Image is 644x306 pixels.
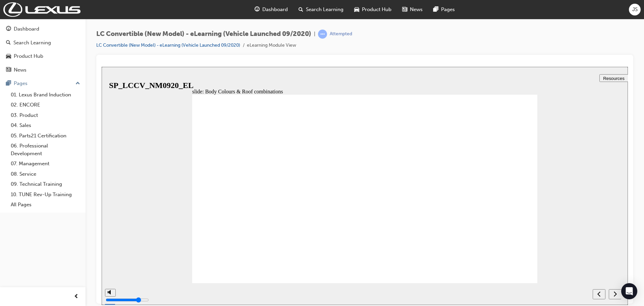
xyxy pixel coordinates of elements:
a: Dashboard [3,23,83,35]
div: Pages [14,80,28,87]
span: Resources [501,9,523,14]
span: news-icon [402,5,407,14]
span: prev-icon [74,293,79,301]
button: next [507,222,520,232]
a: Search Learning [3,37,83,49]
li: eLearning Module View [247,42,296,49]
a: LC Convertible (New Model) - eLearning (Vehicle Launched 09/2020) [96,42,240,48]
span: News [410,6,423,13]
button: volume [3,222,14,230]
div: News [14,66,26,74]
span: learningRecordVerb_ATTEMPT-icon [318,30,327,39]
span: car-icon [354,5,359,14]
span: pages-icon [6,81,11,87]
a: News [3,64,83,76]
div: Attempted [330,31,352,37]
button: DashboardSearch LearningProduct HubNews [3,21,83,77]
div: Product Hub [14,52,43,60]
span: pages-icon [433,5,438,14]
button: Resources [498,7,527,15]
span: Pages [441,6,455,13]
button: JS [629,4,641,15]
span: car-icon [6,53,11,59]
a: 03. Product [8,110,83,121]
span: Product Hub [362,6,391,13]
span: | [314,30,315,38]
span: Dashboard [262,6,288,13]
span: search-icon [6,40,11,46]
span: guage-icon [6,26,11,32]
div: Dashboard [14,25,39,33]
span: JS [632,6,638,13]
span: Search Learning [306,6,343,13]
span: up-icon [75,79,80,88]
a: 06. Professional Development [8,141,83,159]
span: search-icon [299,5,303,14]
button: Pages [3,77,83,90]
a: guage-iconDashboard [249,3,293,16]
a: search-iconSearch Learning [293,3,349,16]
a: 02. ENCORE [8,100,83,110]
button: previous [491,222,504,232]
a: All Pages [8,200,83,210]
div: Open Intercom Messenger [621,283,637,299]
a: 07. Management [8,159,83,169]
a: 08. Service [8,169,83,179]
input: volume [4,230,47,236]
a: 10. TUNE Rev-Up Training [8,189,83,200]
img: Trak [3,2,80,17]
a: car-iconProduct Hub [349,3,397,16]
a: Product Hub [3,50,83,62]
span: LC Convertible (New Model) - eLearning (Vehicle Launched 09/2020) [96,30,311,38]
a: news-iconNews [397,3,428,16]
a: 04. Sales [8,120,83,131]
span: news-icon [6,67,11,73]
a: pages-iconPages [428,3,460,16]
nav: slide navigation [491,216,520,238]
span: guage-icon [255,5,260,14]
a: 05. Parts21 Certification [8,131,83,141]
a: 01. Lexus Brand Induction [8,90,83,100]
div: Search Learning [13,39,51,47]
div: misc controls [3,216,13,238]
a: 09. Technical Training [8,179,83,189]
